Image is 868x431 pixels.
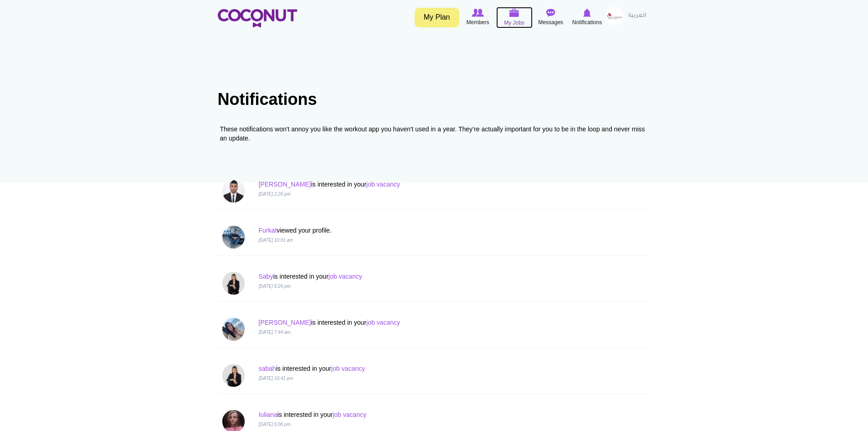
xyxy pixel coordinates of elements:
[258,284,290,289] i: [DATE] 6:26 pm
[258,192,290,197] i: [DATE] 2:26 pm
[460,7,496,28] a: Browse Members Members
[329,273,362,280] a: job vacancy
[331,365,365,372] a: job vacancy
[258,411,277,418] a: Iuliana
[366,181,400,188] a: job vacancy
[258,238,293,243] i: [DATE] 10:01 am
[258,422,290,427] i: [DATE] 5:06 pm
[466,18,489,27] span: Members
[533,7,569,28] a: Messages Messages
[258,410,536,419] p: is interested in your
[258,318,536,327] p: is interested in your
[258,330,290,335] i: [DATE] 7:44 am
[572,18,602,27] span: Notifications
[366,319,400,326] a: job vacancy
[258,376,293,381] i: [DATE] 10:41 pm
[258,319,311,326] a: [PERSON_NAME]
[258,227,277,234] a: Furkat
[258,272,536,281] p: is interested in your
[258,364,536,373] p: is interested in your
[538,18,563,27] span: Messages
[569,7,606,28] a: Notifications Notifications
[472,9,483,17] img: Browse Members
[258,273,273,280] a: Saby
[624,7,651,25] a: العربية
[258,365,276,372] a: sabah
[258,226,536,235] p: viewed your profile.
[546,9,555,17] img: Messages
[509,9,519,17] img: My Jobs
[496,7,533,28] a: My Jobs My Jobs
[504,18,524,27] span: My Jobs
[415,8,459,27] a: My Plan
[220,125,648,143] div: These notifications won't annoy you like the workout app you haven't used in a year. They’re actu...
[333,411,366,418] a: job vacancy
[218,90,651,109] h1: Notifications
[583,9,591,17] img: Notifications
[258,181,311,188] a: [PERSON_NAME]
[258,180,536,189] p: is interested in your
[218,9,297,27] img: Home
